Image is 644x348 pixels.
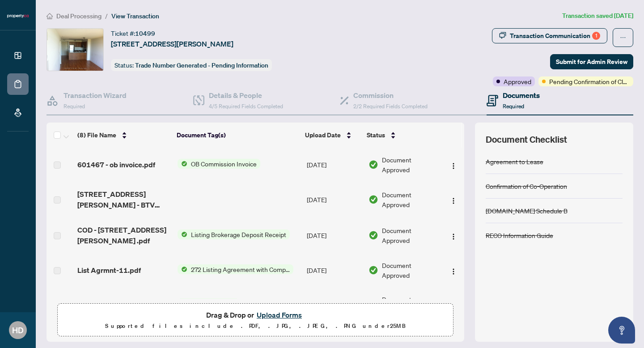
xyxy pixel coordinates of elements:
[135,61,268,69] span: Trade Number Generated - Pending Information
[47,29,103,71] img: IMG-N12369054_1.jpg
[77,189,170,210] span: [STREET_ADDRESS][PERSON_NAME] - BTV Letter.pdf
[486,230,553,240] div: RECO Information Guide
[63,321,448,331] p: Supported files include .PDF, .JPG, .JPEG, .PNG under 25 MB
[550,54,633,69] button: Submit for Admin Review
[178,298,239,308] button: Status IconMLS Data Sheet
[111,12,159,20] span: View Transaction
[450,268,457,275] img: Logo
[446,192,461,207] button: Logo
[369,265,378,275] img: Document Status
[562,11,633,21] article: Transaction saved [DATE]
[12,324,24,336] span: HD
[382,294,439,314] span: Document Approved
[549,76,630,86] span: Pending Confirmation of Closing
[187,298,239,308] span: MLS Data Sheet
[450,162,457,170] img: Logo
[209,90,283,101] h4: Details & People
[77,265,141,276] span: List Agrmnt-11.pdf
[173,123,301,148] th: Document Tag(s)
[446,228,461,242] button: Logo
[369,195,378,204] img: Document Status
[209,103,283,110] span: 4/5 Required Fields Completed
[301,123,363,148] th: Upload Date
[382,260,439,280] span: Document Approved
[178,159,187,169] img: Status Icon
[592,32,600,40] div: 1
[178,229,290,239] button: Status IconListing Brokerage Deposit Receipt
[369,230,378,240] img: Document Status
[178,229,187,239] img: Status Icon
[178,264,293,274] button: Status Icon272 Listing Agreement with Company Schedule A
[382,155,439,174] span: Document Approved
[353,103,428,110] span: 2/2 Required Fields Completed
[303,287,365,321] td: [DATE]
[187,264,293,274] span: 272 Listing Agreement with Company Schedule A
[111,28,155,38] div: Ticket #:
[382,225,439,245] span: Document Approved
[206,309,305,321] span: Drag & Drop or
[64,90,127,101] h4: Transaction Wizard
[486,206,568,216] div: [DOMAIN_NAME] Schedule B
[486,133,567,146] span: Document Checklist
[363,123,440,148] th: Status
[77,225,170,246] span: COD - [STREET_ADDRESS][PERSON_NAME] .pdf
[503,103,524,110] span: Required
[503,90,540,101] h4: Documents
[178,159,260,169] button: Status IconOB Commission Invoice
[135,30,155,38] span: 10499
[178,298,187,308] img: Status Icon
[486,181,567,191] div: Confirmation of Co-Operation
[446,157,461,172] button: Logo
[58,304,453,337] span: Drag & Drop orUpload FormsSupported files include .PDF, .JPG, .JPEG, .PNG under25MB
[608,317,635,344] button: Open asap
[450,197,457,204] img: Logo
[504,76,531,86] span: Approved
[353,90,428,101] h4: Commission
[510,29,600,43] div: Transaction Communication
[303,182,365,217] td: [DATE]
[305,130,341,140] span: Upload Date
[254,309,305,321] button: Upload Forms
[450,233,457,240] img: Logo
[556,55,627,69] span: Submit for Admin Review
[187,159,260,169] span: OB Commission Invoice
[111,59,272,71] div: Status:
[111,38,233,49] span: [STREET_ADDRESS][PERSON_NAME]
[56,12,102,20] span: Deal Processing
[492,28,607,43] button: Transaction Communication1
[382,190,439,209] span: Document Approved
[7,13,29,19] img: logo
[620,34,626,41] span: ellipsis
[486,157,543,166] div: Agreement to Lease
[77,130,116,140] span: (8) File Name
[178,264,187,274] img: Status Icon
[446,263,461,277] button: Logo
[187,229,290,239] span: Listing Brokerage Deposit Receipt
[303,253,365,287] td: [DATE]
[64,103,85,110] span: Required
[367,130,385,140] span: Status
[369,160,378,170] img: Document Status
[303,217,365,253] td: [DATE]
[74,123,173,148] th: (8) File Name
[47,13,53,19] span: home
[77,159,155,170] span: 601467 - ob invoice.pdf
[105,11,108,21] li: /
[303,148,365,182] td: [DATE]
